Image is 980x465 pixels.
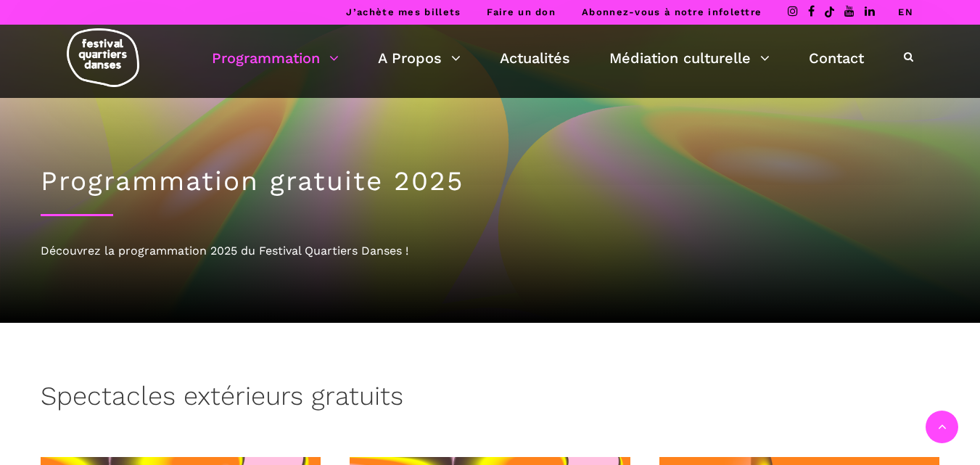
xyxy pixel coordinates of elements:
[898,7,913,17] a: EN
[41,242,940,260] div: Découvrez la programmation 2025 du Festival Quartiers Danses !
[41,165,940,197] h1: Programmation gratuite 2025
[41,381,403,417] h3: Spectacles extérieurs gratuits
[609,46,770,70] a: Médiation culturelle
[346,7,461,17] a: J’achète mes billets
[809,46,864,70] a: Contact
[582,7,762,17] a: Abonnez-vous à notre infolettre
[378,46,461,70] a: A Propos
[212,46,339,70] a: Programmation
[500,46,570,70] a: Actualités
[487,7,556,17] a: Faire un don
[67,28,139,87] img: logo-fqd-med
